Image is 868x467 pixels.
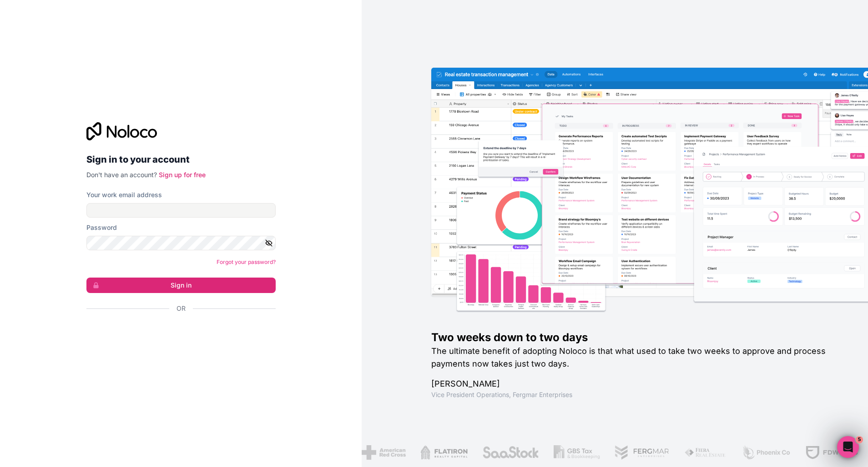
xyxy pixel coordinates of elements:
img: /assets/flatiron-C8eUkumj.png [420,445,468,460]
input: Password [86,236,276,250]
h2: Sign in to your account [86,151,276,168]
h1: Vice President Operations , Fergmar Enterprises [431,390,839,399]
span: Don't have an account? [86,171,157,179]
h2: The ultimate benefit of adopting Noloco is that what used to take two weeks to approve and proces... [431,345,839,370]
img: /assets/fiera-fwj2N5v4.png [684,445,727,460]
img: /assets/saastock-C6Zbiodz.png [482,445,540,460]
img: /assets/fdworks-Bi04fVtw.png [805,445,858,460]
span: 5 [856,436,863,443]
iframe: Intercom live chat [837,436,859,458]
img: /assets/phoenix-BREaitsQ.png [742,445,791,460]
label: Your work email address [86,190,162,199]
iframe: Sign in with Google Button [82,323,273,343]
img: /assets/fergmar-CudnrXN5.png [615,445,670,460]
h1: [PERSON_NAME] [431,378,839,390]
button: Sign in [86,278,276,293]
h1: Two weeks down to two days [431,330,839,345]
input: Email address [86,203,276,218]
span: Or [177,304,186,313]
img: /assets/gbstax-C-GtDUiK.png [554,445,600,460]
a: Sign up for free [159,171,206,179]
img: /assets/american-red-cross-BAupjrZR.png [362,445,406,460]
a: Forgot your password? [217,258,276,265]
label: Password [86,223,117,232]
